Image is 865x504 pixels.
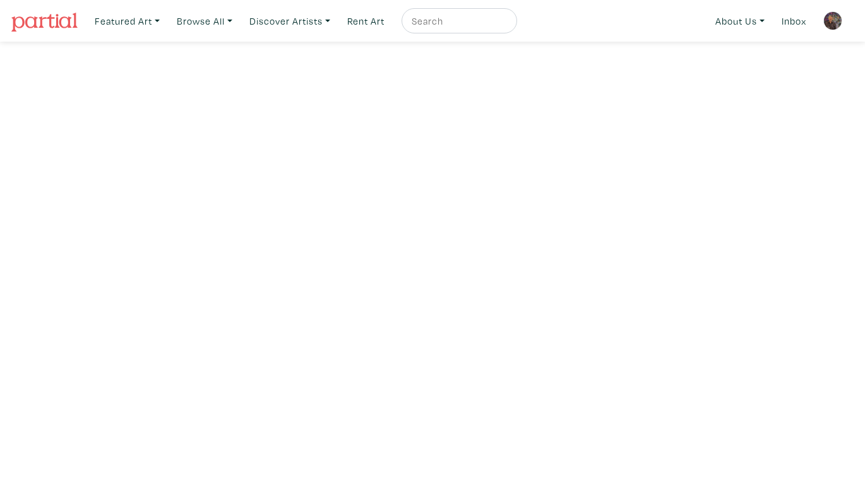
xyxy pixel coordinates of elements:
a: Featured Art [89,8,165,34]
a: Browse All [171,8,238,34]
a: Rent Art [342,8,390,34]
a: Inbox [776,8,812,34]
input: Search [410,13,505,29]
a: Discover Artists [244,8,336,34]
img: phpThumb.php [823,11,842,30]
a: About Us [710,8,770,34]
